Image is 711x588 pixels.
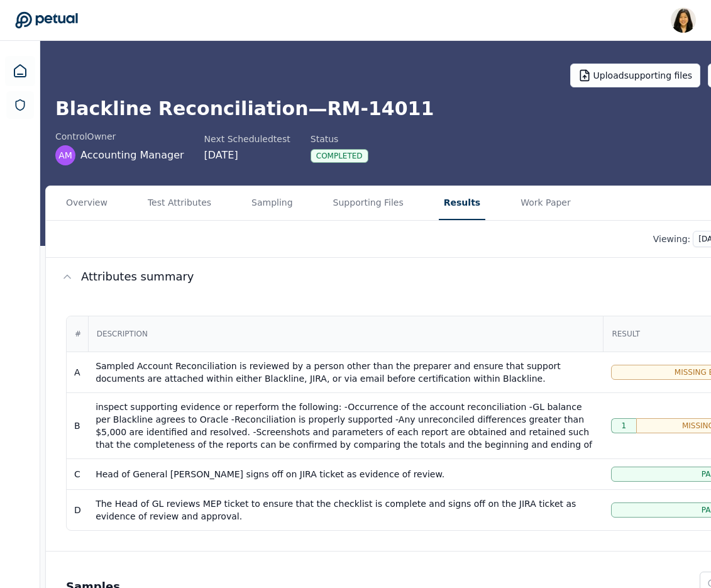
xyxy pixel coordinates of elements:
span: AM [58,149,72,162]
button: Test Attributes [143,186,216,220]
button: Uploadsupporting files [570,64,701,87]
div: Sampled Account Reconciliation is reviewed by a person other than the preparer and ensure that su... [96,360,596,385]
p: Viewing: [653,233,691,245]
div: Head of General [PERSON_NAME] signs off on JIRA ticket as evidence of review. [96,468,596,480]
td: B [67,392,88,458]
button: Supporting Files [328,186,409,220]
td: C [67,458,88,489]
img: Renee Park [671,8,696,33]
div: Description [89,317,603,351]
button: Overview [61,186,113,220]
div: # [67,317,89,351]
td: A [67,352,88,392]
div: inspect supporting evidence or reperform the following: -Occurrence of the account reconciliation... [96,401,596,463]
div: Status [311,133,368,145]
span: 1 [621,421,626,431]
div: Next Scheduled test [204,133,290,145]
div: Completed [311,149,368,163]
a: SOC 1 Reports [6,91,34,119]
a: Dashboard [5,56,35,86]
button: Sampling [246,186,298,220]
div: [DATE] [204,148,290,163]
div: control Owner [55,130,184,143]
td: D [67,489,88,530]
button: Work Paper [515,186,576,220]
span: Attributes summary [81,268,194,286]
a: Go to Dashboard [15,11,78,29]
span: Accounting Manager [80,148,184,163]
button: Results [439,186,485,220]
div: The Head of GL reviews MEP ticket to ensure that the checklist is complete and signs off on the J... [96,497,596,523]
